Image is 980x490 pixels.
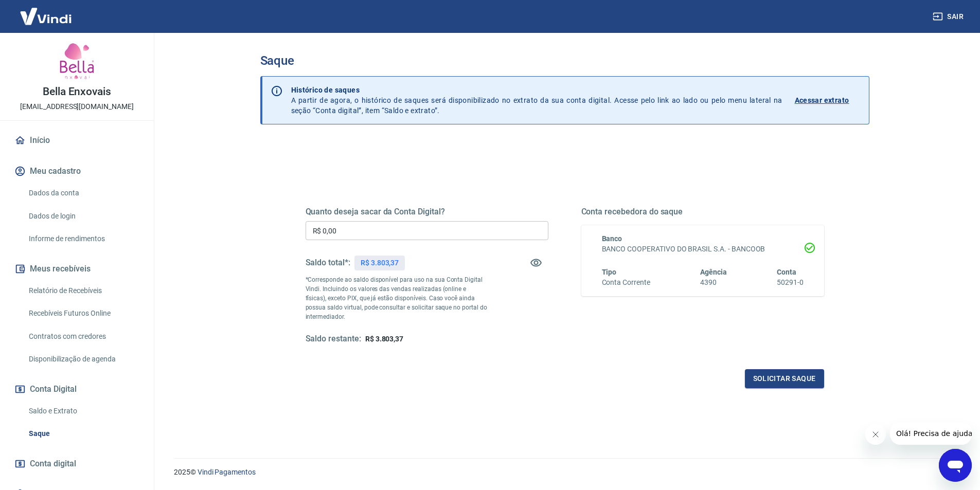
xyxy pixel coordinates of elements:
[12,258,141,280] button: Meus recebíveis
[745,369,824,388] button: Solicitar saque
[25,228,141,249] a: Informe de rendimentos
[25,401,141,422] a: Saldo e Extrato
[602,277,650,288] h6: Conta Corrente
[30,457,76,471] span: Conta digital
[25,326,141,347] a: Contratos com credores
[25,303,141,324] a: Recebíveis Futuros Online
[365,335,403,343] span: R$ 3.803,37
[12,129,141,152] a: Início
[6,7,86,15] span: Olá! Precisa de ajuda?
[291,85,782,95] p: Histórico de saques
[602,244,804,255] h6: BANCO COOPERATIVO DO BRASIL S.A. - BANCOOB
[890,422,972,445] iframe: Mensagem da empresa
[174,467,955,478] p: 2025 ©
[700,277,727,288] h6: 4390
[12,378,141,401] button: Conta Digital
[12,1,79,32] img: Vindi
[25,183,141,204] a: Dados da conta
[306,275,488,321] p: *Corresponde ao saldo disponível para uso na sua Conta Digital Vindi. Incluindo os valores das ve...
[57,41,98,82] img: 67e55a8b-72ef-4181-b8a6-10fe891f99bd.jpeg
[25,280,141,301] a: Relatório de Recebíveis
[260,53,869,68] h3: Saque
[795,95,849,105] p: Acessar extrato
[12,452,141,475] a: Conta digital
[581,207,824,217] h5: Conta recebedora do saque
[306,334,361,344] h5: Saldo restante:
[795,85,861,116] a: Acessar extrato
[12,160,141,183] button: Meu cadastro
[361,258,399,268] p: R$ 3.803,37
[25,349,141,370] a: Disponibilização de agenda
[306,207,548,217] h5: Quanto deseja sacar da Conta Digital?
[931,7,968,26] button: Sair
[20,101,134,112] p: [EMAIL_ADDRESS][DOMAIN_NAME]
[43,86,111,97] p: Bella Enxovais
[777,268,796,276] span: Conta
[700,268,727,276] span: Agência
[602,268,617,276] span: Tipo
[25,423,141,444] a: Saque
[198,468,256,476] a: Vindi Pagamentos
[939,449,972,482] iframe: Botão para abrir a janela de mensagens
[291,85,782,116] p: A partir de agora, o histórico de saques será disponibilizado no extrato da sua conta digital. Ac...
[865,424,886,445] iframe: Fechar mensagem
[602,234,622,243] span: Banco
[306,258,350,268] h5: Saldo total*:
[25,206,141,227] a: Dados de login
[777,277,804,288] h6: 50291-0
